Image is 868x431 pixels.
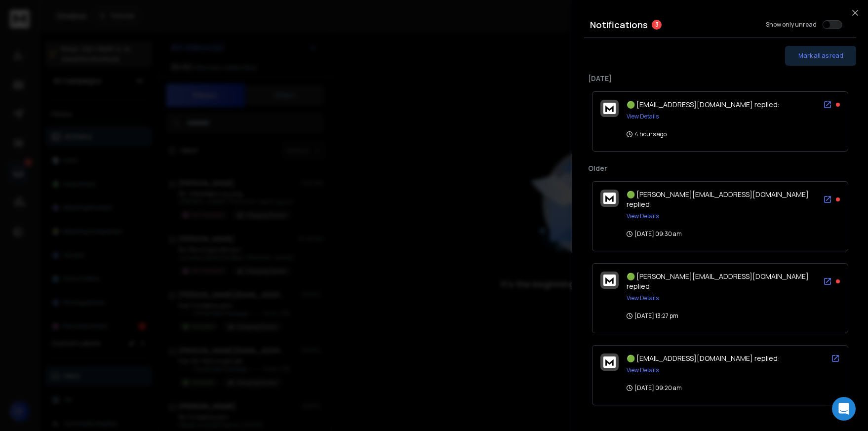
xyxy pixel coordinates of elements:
[603,193,616,204] img: logo
[603,274,616,286] img: logo
[627,353,780,363] span: 🟢 [EMAIL_ADDRESS][DOMAIN_NAME] replied:
[627,190,809,209] span: 🟢 [PERSON_NAME][EMAIL_ADDRESS][DOMAIN_NAME] replied:
[603,356,616,368] img: logo
[627,130,667,138] p: 4 hours ago
[590,18,648,32] h3: Notifications
[603,103,616,114] img: logo
[627,294,659,302] button: View Details
[652,20,662,30] span: 3
[627,100,780,109] span: 🟢 [EMAIL_ADDRESS][DOMAIN_NAME] replied:
[627,366,659,374] button: View Details
[766,21,817,29] label: Show only unread
[627,312,678,320] p: [DATE] 13:27 pm
[627,230,682,238] p: [DATE] 09:30 am
[798,52,843,60] span: Mark all as read
[785,46,856,66] button: Mark all as read
[627,272,809,291] span: 🟢 [PERSON_NAME][EMAIL_ADDRESS][DOMAIN_NAME] replied:
[588,163,852,173] p: Older
[627,113,659,120] button: View Details
[832,397,856,421] div: Open Intercom Messenger
[627,384,682,392] p: [DATE] 09:20 am
[627,212,659,220] button: View Details
[588,74,852,83] p: [DATE]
